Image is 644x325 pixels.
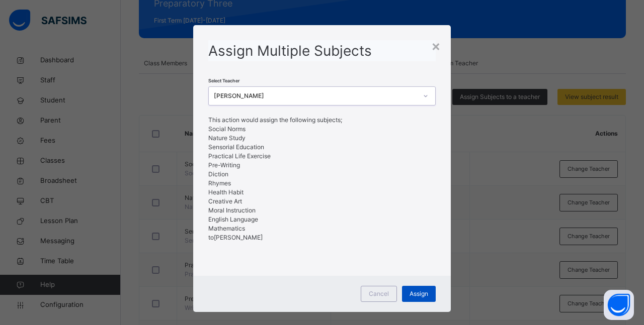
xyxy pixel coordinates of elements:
[214,91,417,100] div: [PERSON_NAME]
[208,152,436,161] li: Practical Life Exercise
[208,170,436,179] li: Diction
[208,224,436,233] li: Mathematics
[208,78,240,83] span: Select Teacher
[208,188,436,197] li: Health Habit
[410,289,428,298] span: Assign
[208,125,436,134] li: Social Norms
[208,161,436,170] li: Pre-Writing
[208,179,436,188] li: Rhymes
[208,215,436,224] li: English Language
[208,143,436,152] li: Sensorial Education
[604,290,634,320] button: Open asap
[208,42,372,59] span: Assign Multiple Subjects
[208,206,436,215] li: Moral Instruction
[208,197,436,206] li: Creative Art
[208,134,436,143] li: Nature Study
[369,289,389,298] span: Cancel
[431,35,441,56] div: ×
[208,116,436,241] span: This action would assign the following subjects; to [PERSON_NAME]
